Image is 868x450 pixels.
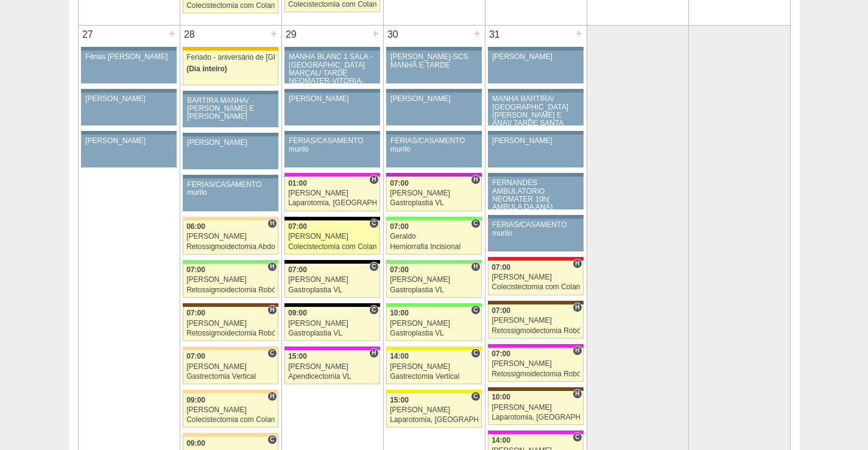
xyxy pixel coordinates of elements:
span: Hospital [471,262,480,272]
div: Key: Bartira [183,390,278,393]
div: [PERSON_NAME] [186,233,275,241]
span: 07:00 [492,350,510,358]
div: Key: Pro Matre [488,431,583,434]
a: H 15:00 [PERSON_NAME] Apendicectomia VL [284,350,379,384]
div: [PERSON_NAME] [288,363,376,371]
div: Key: Aviso [488,173,583,177]
div: Key: Bartira [183,346,278,350]
div: + [472,26,482,41]
div: [PERSON_NAME] [288,189,376,197]
span: Consultório [267,435,277,445]
div: [PERSON_NAME] [492,53,579,61]
div: Key: Bartira [183,433,278,437]
div: Retossigmoidectomia Robótica [492,327,580,335]
a: C 07:00 [PERSON_NAME] Gastrectomia Vertical [183,350,278,384]
div: Key: Aviso [386,47,481,51]
a: H 07:00 [PERSON_NAME] Retossigmoidectomia Robótica [488,348,583,382]
a: Férias [PERSON_NAME] [81,51,176,83]
div: Key: Aviso [81,89,176,93]
span: Consultório [471,348,480,358]
div: Apendicectomia VL [288,373,376,381]
span: Hospital [573,389,582,399]
a: C 09:00 [PERSON_NAME] Gastroplastia VL [284,307,379,341]
span: 07:00 [492,306,510,315]
div: Key: Aviso [488,47,583,51]
span: 01:00 [288,179,307,188]
a: MANHÃ BLANC 1 SALA -[GEOGRAPHIC_DATA] MARÇAL/ TARDE NEOMATER-VITÓRIA-BARTIRA [284,51,379,83]
span: 07:00 [390,265,409,274]
div: Key: Santa Joana [488,387,583,391]
span: 07:00 [288,222,307,231]
a: C 14:00 [PERSON_NAME] Gastrectomia Vertical [386,350,481,384]
a: FÉRIAS/CASAMENTO murilo [183,178,278,211]
div: Key: Aviso [284,131,379,135]
span: 07:00 [186,352,205,360]
div: [PERSON_NAME] [85,95,172,103]
div: Key: Blanc [284,260,379,264]
div: [PERSON_NAME] [492,273,580,281]
div: Key: Aviso [81,131,176,135]
a: H 07:00 [PERSON_NAME] Retossigmoidectomia Robótica [183,264,278,298]
div: Key: Aviso [81,47,176,51]
div: BARTIRA MANHÃ/ [PERSON_NAME] E [PERSON_NAME] [187,97,274,121]
div: + [167,26,177,41]
a: [PERSON_NAME] [183,136,278,169]
div: [PERSON_NAME] [288,276,376,284]
div: Laparotomia, [GEOGRAPHIC_DATA], Drenagem, Bridas [492,413,580,421]
div: [PERSON_NAME]-SCS MANHÃ E TARDE [390,53,478,69]
a: H 09:00 [PERSON_NAME] Colecistectomia com Colangiografia VL [183,393,278,427]
div: Key: Santa Joana [488,301,583,304]
div: Retossigmoidectomia Abdominal [186,243,275,251]
div: Retossigmoidectomia Robótica [492,370,580,378]
a: [PERSON_NAME] [284,93,379,125]
div: Geraldo [390,233,478,241]
div: Key: Brasil [386,260,481,264]
div: Key: Blanc [284,303,379,307]
a: [PERSON_NAME] [386,93,481,125]
a: H 07:00 [PERSON_NAME] Colecistectomia com Colangiografia VL [488,261,583,295]
div: Retossigmoidectomia Robótica [186,329,275,337]
div: Colecistectomia com Colangiografia VL [492,283,580,291]
span: Hospital [573,303,582,312]
div: Feriado - aniversário de [GEOGRAPHIC_DATA] [186,54,275,62]
div: [PERSON_NAME] [390,95,478,103]
div: Colecistectomia com Colangiografia VL [288,243,376,251]
div: [PERSON_NAME] [492,404,580,412]
div: Férias [PERSON_NAME] [85,53,172,61]
div: Key: Santa Rita [386,346,481,350]
span: Hospital [267,262,277,272]
div: Gastrectomia Vertical [390,373,478,381]
div: [PERSON_NAME] [492,317,580,325]
div: Key: Aviso [183,175,278,178]
div: MANHÃ BARTIRA/ [GEOGRAPHIC_DATA] ([PERSON_NAME] E ANA)/ TARDE SANTA JOANA [492,95,579,135]
a: H 01:00 [PERSON_NAME] Laparotomia, [GEOGRAPHIC_DATA], Drenagem, Bridas VL [284,177,379,211]
div: Key: Aviso [488,89,583,93]
div: 31 [485,26,504,44]
div: FÉRIAS/CASAMENTO murilo [187,181,274,197]
div: FERNANDES AMBULATORIO NEOMATER 10h( AMBULA DA ANA) [492,179,579,211]
a: MANHÃ BARTIRA/ [GEOGRAPHIC_DATA] ([PERSON_NAME] E ANA)/ TARDE SANTA JOANA [488,93,583,125]
div: Key: Pro Matre [284,173,379,177]
div: Key: Aviso [183,91,278,94]
div: Laparotomia, [GEOGRAPHIC_DATA], Drenagem, Bridas VL [288,199,376,207]
a: H 07:00 [PERSON_NAME] Retossigmoidectomia Robótica [183,307,278,341]
div: [PERSON_NAME] [187,139,274,147]
span: Hospital [267,305,277,315]
div: Key: Brasil [386,217,481,220]
div: Key: Blanc [284,217,379,220]
div: [PERSON_NAME] [390,189,478,197]
span: 09:00 [288,309,307,317]
div: [PERSON_NAME] [390,406,478,414]
span: 14:00 [492,436,510,445]
div: [PERSON_NAME] [186,406,275,414]
div: 28 [180,26,199,44]
div: + [370,26,381,41]
div: Key: Aviso [386,131,481,135]
div: FÉRIAS/CASAMENTO murilo [390,137,478,153]
a: C 07:00 [PERSON_NAME] Colecistectomia com Colangiografia VL [284,220,379,255]
div: Key: Aviso [284,47,379,51]
div: + [269,26,279,41]
div: Key: Feriado [183,47,278,51]
div: + [574,26,584,41]
div: [PERSON_NAME] [492,137,579,145]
